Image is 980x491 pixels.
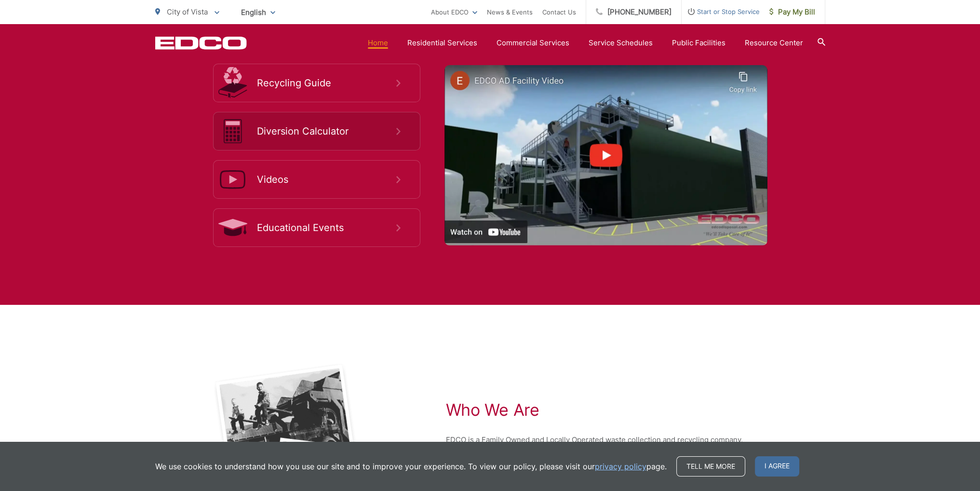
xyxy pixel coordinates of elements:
[542,6,576,18] a: Contact Us
[155,36,247,50] a: EDCD logo. Return to the homepage.
[213,160,420,199] a: Videos
[755,456,799,477] span: I agree
[487,6,533,18] a: News & Events
[234,4,282,21] span: English
[368,37,388,49] a: Home
[257,174,396,185] span: Videos
[431,6,477,18] a: About EDCO
[745,37,803,49] a: Resource Center
[213,112,420,150] a: Diversion Calculator
[155,461,667,472] p: We use cookies to understand how you use our site and to improve your experience. To view our pol...
[589,37,653,49] a: Service Schedules
[446,400,769,420] h2: Who We Are
[672,37,725,49] a: Public Facilities
[213,208,420,247] a: Educational Events
[676,456,745,477] a: Tell me more
[497,37,569,49] a: Commercial Services
[213,64,420,102] a: Recycling Guide
[257,222,396,233] span: Educational Events
[769,6,815,18] span: Pay My Bill
[257,77,396,89] span: Recycling Guide
[257,125,396,137] span: Diversion Calculator
[407,37,477,49] a: Residential Services
[595,461,646,472] a: privacy policy
[167,7,208,16] span: City of Vista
